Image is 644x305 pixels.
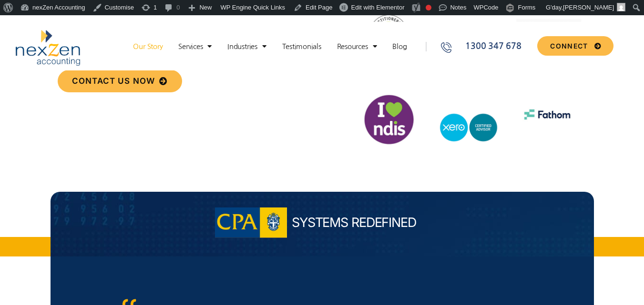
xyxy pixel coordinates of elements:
[332,42,382,51] a: Resources
[72,77,155,85] span: CONTACT US NOW
[563,4,614,11] span: [PERSON_NAME]
[463,40,521,53] span: 1300 347 678
[426,5,431,10] div: Focus keyphrase not set
[119,42,420,51] nav: Menu
[174,42,216,51] a: Services
[351,4,404,11] span: Edit with Elementor
[537,36,613,56] a: CONNECT
[277,42,326,51] a: Testimonials
[58,70,183,92] a: CONTACT US NOW
[440,40,534,53] a: 1300 347 678
[128,42,167,51] a: Our Story
[388,42,411,51] a: Blog
[223,42,271,51] a: Industries
[292,215,593,230] h2: SYSTEMS REDEFINED
[550,43,588,49] span: CONNECT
